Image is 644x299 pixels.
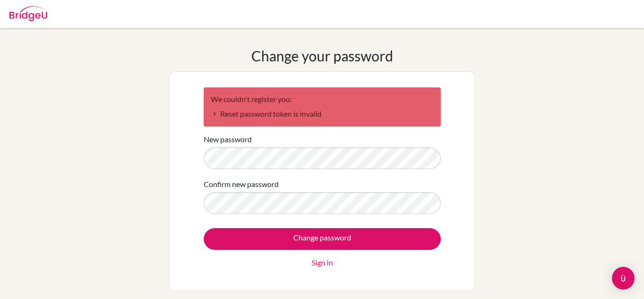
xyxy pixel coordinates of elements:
[9,6,47,21] img: Bridge-U
[211,94,434,103] h2: We couldn't register you:
[612,267,635,290] div: Open Intercom Messenger
[251,47,393,64] h1: Change your password
[312,257,333,268] a: Sign in
[211,108,434,120] li: Reset password token is invalid
[204,134,252,145] label: New password
[204,179,279,190] label: Confirm new password
[204,228,441,250] input: Change password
